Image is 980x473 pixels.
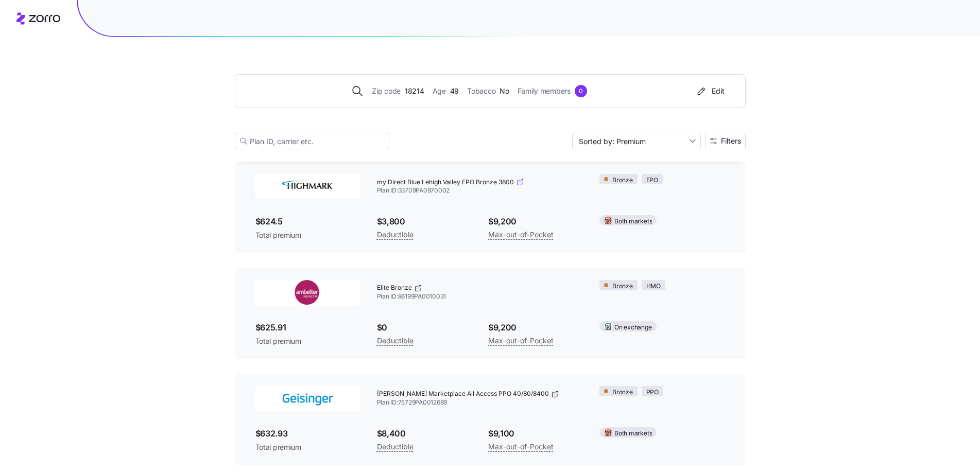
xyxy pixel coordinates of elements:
span: 18214 [405,85,424,97]
span: Both markets [614,429,652,439]
span: Plan ID: 33709PA0970002 [377,186,583,195]
span: Zip code [372,85,401,97]
span: $0 [377,321,472,334]
span: Age [433,85,446,97]
button: Filters [705,133,746,149]
input: Plan ID, carrier etc. [235,133,389,149]
span: EPO [646,176,658,185]
span: Filters [721,137,741,145]
span: $9,200 [488,215,583,228]
div: Edit [695,86,725,96]
span: my Direct Blue Lehigh Valley EPO Bronze 3800 [377,178,514,187]
span: Deductible [377,441,414,453]
span: On exchange [614,323,651,332]
span: HMO [646,282,661,291]
span: $9,200 [488,321,583,334]
img: Geisinger [255,386,360,411]
span: Bronze [612,282,633,291]
span: Bronze [612,176,633,185]
span: $8,400 [377,427,472,440]
span: Plan ID: 86199PA0010031 [377,292,583,301]
span: $625.91 [255,321,360,334]
span: Max-out-of-Pocket [488,441,554,453]
span: $9,100 [488,427,583,440]
img: Ambetter [255,280,360,305]
span: $3,800 [377,215,472,228]
img: Highmark BlueCross BlueShield [255,174,360,199]
div: 0 [575,85,587,97]
span: Bronze [612,388,633,397]
span: $632.93 [255,427,360,440]
span: Deductible [377,229,414,241]
input: Sort by [572,133,701,149]
span: PPO [646,388,659,397]
span: 49 [450,85,459,97]
span: Total premium [255,442,360,452]
span: No [500,85,509,97]
span: Deductible [377,335,414,347]
button: Edit [691,83,729,99]
span: Max-out-of-Pocket [488,335,554,347]
span: Elite Bronze [377,284,412,292]
span: Both markets [614,217,652,226]
span: Total premium [255,336,360,346]
span: Max-out-of-Pocket [488,229,554,241]
span: Plan ID: 75729PA0012689 [377,398,583,407]
span: Tobacco [467,85,495,97]
span: Total premium [255,230,360,240]
span: [PERSON_NAME] Marketplace All Access PPO 40/80/8400 [377,390,549,398]
span: $624.5 [255,215,360,228]
span: Family members [518,85,571,97]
